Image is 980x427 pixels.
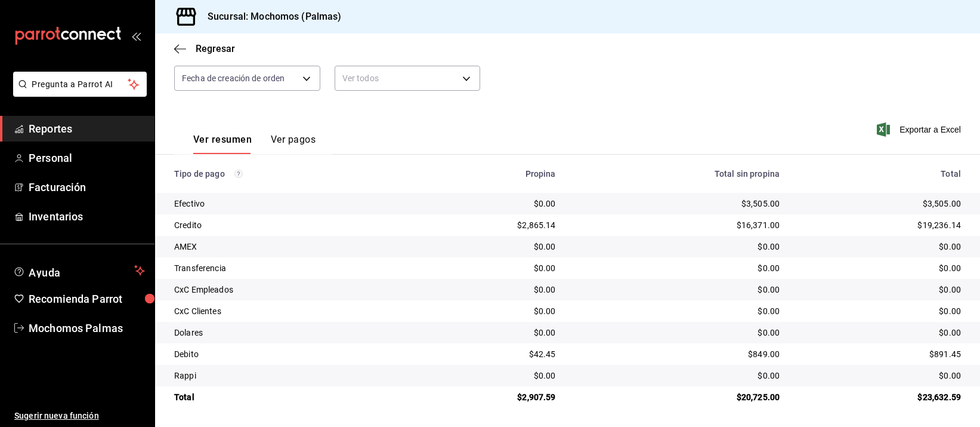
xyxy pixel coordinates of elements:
button: Exportar a Excel [879,122,961,137]
div: AMEX [174,241,403,253]
div: $0.00 [575,370,780,382]
div: $23,632.59 [799,391,961,403]
div: Tipo de pago [174,169,403,179]
div: $2,907.59 [422,391,556,403]
div: Total [799,169,961,179]
div: $0.00 [422,241,556,253]
div: $42.45 [422,348,556,360]
div: Transferencia [174,262,403,274]
div: $0.00 [799,262,961,274]
div: Ver todos [335,66,481,91]
span: Personal [29,150,145,166]
span: Facturación [29,179,145,195]
div: Efectivo [174,198,403,210]
span: Ayuda [29,263,129,278]
div: $0.00 [422,305,556,317]
h3: Sucursal: Mochomos (Palmas) [198,10,342,24]
div: $19,236.14 [799,219,961,231]
span: Mochomos Palmas [29,320,145,336]
div: $0.00 [799,370,961,382]
div: $0.00 [575,327,780,339]
div: Propina [422,169,556,179]
div: Credito [174,219,403,231]
div: CxC Clientes [174,305,403,317]
div: $0.00 [422,327,556,339]
div: $0.00 [799,284,961,296]
div: $0.00 [575,241,780,253]
div: $0.00 [422,198,556,210]
div: navigation tabs [193,134,316,154]
div: $2,865.14 [422,219,556,231]
button: Pregunta a Parrot AI [13,72,147,97]
span: Pregunta a Parrot AI [32,78,128,91]
button: Ver pagos [271,134,316,154]
span: Recomienda Parrot [29,291,145,307]
a: Pregunta a Parrot AI [8,87,147,99]
div: Rappi [174,370,403,382]
div: $849.00 [575,348,780,360]
div: Total sin propina [575,169,780,179]
span: Fecha de creación de orden [182,72,285,84]
button: Ver resumen [193,134,252,154]
button: open_drawer_menu [131,31,141,41]
div: $0.00 [799,241,961,253]
div: Dolares [174,327,403,339]
div: $0.00 [575,305,780,317]
div: $0.00 [422,262,556,274]
svg: Los pagos realizados con Pay y otras terminales son montos brutos. [234,170,243,178]
div: CxC Empleados [174,284,403,296]
div: $3,505.00 [799,198,961,210]
div: $0.00 [799,305,961,317]
span: Inventarios [29,208,145,225]
div: $20,725.00 [575,391,780,403]
div: $0.00 [575,284,780,296]
div: $0.00 [422,370,556,382]
div: $16,371.00 [575,219,780,231]
div: Total [174,391,403,403]
span: Regresar [196,43,235,54]
div: $0.00 [799,327,961,339]
button: Regresar [174,43,235,54]
div: $0.00 [575,262,780,274]
div: $3,505.00 [575,198,780,210]
div: $891.45 [799,348,961,360]
span: Reportes [29,121,145,137]
div: Debito [174,348,403,360]
div: $0.00 [422,284,556,296]
span: Sugerir nueva función [14,410,145,422]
